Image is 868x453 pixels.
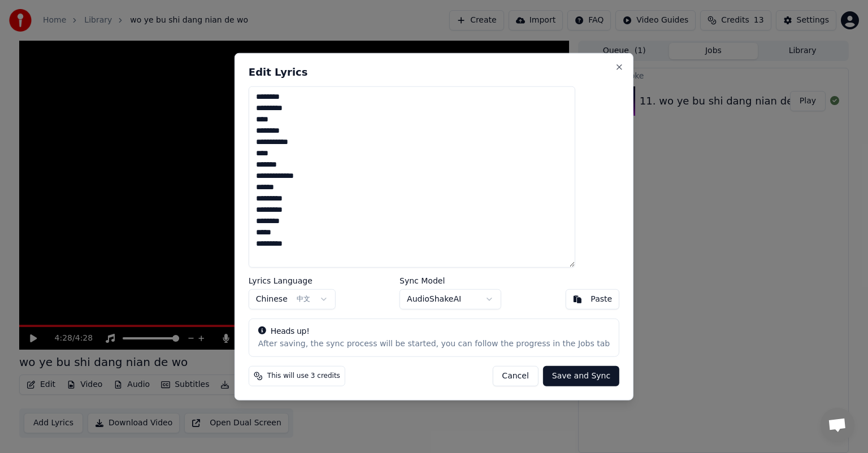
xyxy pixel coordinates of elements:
[565,289,619,309] button: Paste
[267,371,340,380] span: This will use 3 credits
[258,338,610,349] div: After saving, the sync process will be started, you can follow the progress in the Jobs tab
[591,293,612,304] div: Paste
[400,276,501,284] label: Sync Model
[258,325,610,337] div: Heads up!
[249,276,336,284] label: Lyrics Language
[543,365,619,386] button: Save and Sync
[249,67,619,77] h2: Edit Lyrics
[492,365,538,386] button: Cancel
